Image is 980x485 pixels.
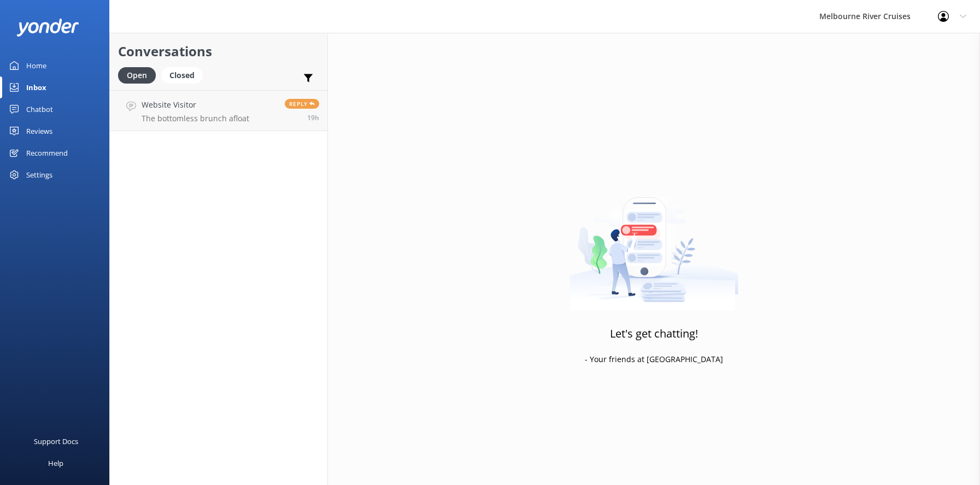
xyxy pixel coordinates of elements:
a: Open [118,69,161,81]
h3: Let's get chatting! [610,325,698,342]
span: Reply [285,99,319,109]
h2: Conversations [118,41,319,62]
div: Help [48,452,63,474]
h4: Website Visitor [142,99,249,111]
div: Recommend [26,142,68,164]
div: Support Docs [34,430,78,452]
p: The bottomless brunch afloat [142,114,249,123]
div: Inbox [26,76,46,98]
div: Home [26,55,46,76]
a: Closed [161,69,208,81]
div: Settings [26,164,52,186]
div: Chatbot [26,98,53,120]
div: Reviews [26,120,52,142]
img: yonder-white-logo.png [16,19,79,37]
div: Closed [161,67,203,84]
div: Open [118,67,156,84]
p: - Your friends at [GEOGRAPHIC_DATA] [585,353,723,365]
a: Website VisitorThe bottomless brunch afloatReply19h [110,90,327,131]
span: Sep 17 2025 01:54pm (UTC +10:00) Australia/Sydney [307,113,319,122]
img: artwork of a man stealing a conversation from at giant smartphone [570,174,738,311]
